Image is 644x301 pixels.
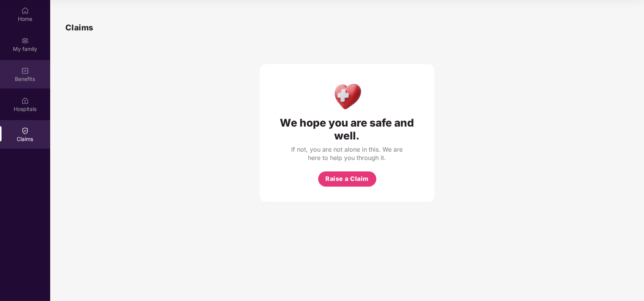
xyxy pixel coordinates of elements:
button: Raise a Claim [318,171,376,187]
span: Raise a Claim [325,174,369,184]
h1: Claims [65,21,94,34]
img: svg+xml;base64,PHN2ZyBpZD0iSG9zcGl0YWxzIiB4bWxucz0iaHR0cDovL3d3dy53My5vcmcvMjAwMC9zdmciIHdpZHRoPS... [21,97,29,105]
div: If not, you are not alone in this. We are here to help you through it. [290,145,404,162]
img: svg+xml;base64,PHN2ZyBpZD0iQ2xhaW0iIHhtbG5zPSJodHRwOi8vd3d3LnczLm9yZy8yMDAwL3N2ZyIgd2lkdGg9IjIwIi... [21,127,29,135]
img: svg+xml;base64,PHN2ZyBpZD0iQmVuZWZpdHMiIHhtbG5zPSJodHRwOi8vd3d3LnczLm9yZy8yMDAwL3N2ZyIgd2lkdGg9Ij... [21,67,29,74]
img: Health Care [331,79,364,112]
div: We hope you are safe and well. [275,116,419,142]
img: svg+xml;base64,PHN2ZyBpZD0iSG9tZSIgeG1sbnM9Imh0dHA6Ly93d3cudzMub3JnLzIwMDAvc3ZnIiB3aWR0aD0iMjAiIG... [21,7,29,14]
img: svg+xml;base64,PHN2ZyB3aWR0aD0iMjAiIGhlaWdodD0iMjAiIHZpZXdCb3g9IjAgMCAyMCAyMCIgZmlsbD0ibm9uZSIgeG... [21,37,29,44]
